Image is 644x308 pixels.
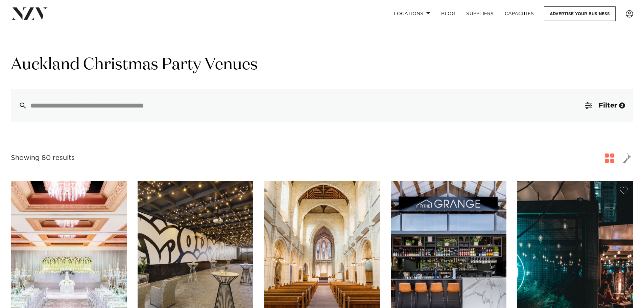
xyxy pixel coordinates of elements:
div: 2 [619,102,625,109]
span: Filter [599,102,617,109]
h1: Auckland Christmas Party Venues [11,54,633,76]
div: Showing 80 results [11,153,75,163]
a: SUPPLIERS [461,6,499,21]
a: Locations [388,6,436,21]
a: BLOG [436,6,461,21]
a: Capacities [499,6,540,21]
a: Advertise your business [544,6,616,21]
button: Filter2 [577,89,633,122]
img: nzv-logo.png [11,7,48,20]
